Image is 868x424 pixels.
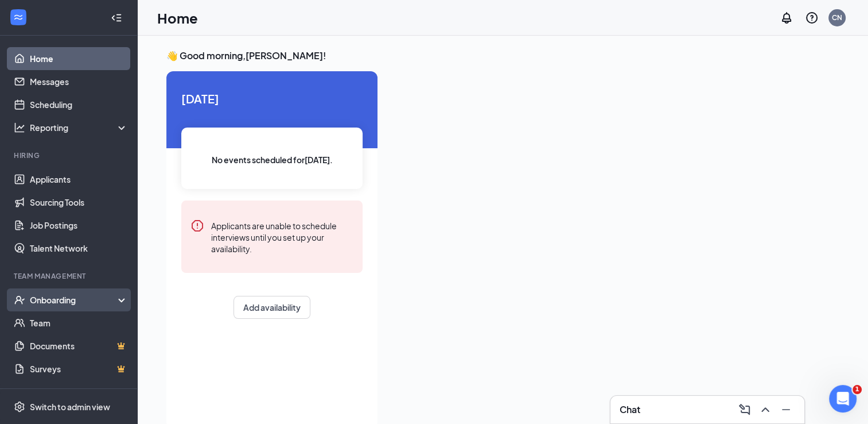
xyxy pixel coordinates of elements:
div: Hiring [14,151,126,160]
svg: Collapse [111,12,122,24]
div: Onboarding [30,294,118,306]
a: Job Postings [30,214,128,237]
iframe: Intercom live chat [829,385,857,413]
h1: Home [157,8,198,28]
a: Messages [30,70,128,93]
a: SurveysCrown [30,357,128,380]
a: Applicants [30,168,128,191]
svg: Notifications [780,11,793,25]
a: Team [30,311,128,334]
div: Switch to admin view [30,401,110,413]
button: Minimize [777,400,795,419]
a: Scheduling [30,93,128,116]
button: ChevronUp [756,400,774,419]
h3: Chat [620,403,640,416]
div: Applicants are unable to schedule interviews until you set up your availability. [211,219,353,255]
div: CN [832,13,842,22]
span: 1 [853,385,862,394]
span: [DATE] [181,90,363,107]
svg: ComposeMessage [738,403,752,417]
span: No events scheduled for [DATE] . [212,153,333,166]
svg: Analysis [14,122,25,133]
div: Reporting [30,122,129,133]
button: Add availability [233,296,310,319]
svg: Minimize [779,403,793,417]
svg: Error [190,219,204,233]
button: ComposeMessage [735,400,754,419]
svg: Settings [14,401,25,413]
a: DocumentsCrown [30,334,128,357]
h3: 👋 Good morning, [PERSON_NAME] ! [166,49,839,62]
a: Home [30,47,128,70]
svg: ChevronUp [758,403,772,417]
div: Team Management [14,271,126,281]
a: Sourcing Tools [30,191,128,214]
svg: QuestionInfo [805,11,819,25]
svg: UserCheck [14,294,25,306]
svg: WorkstreamLogo [13,11,24,23]
a: Talent Network [30,237,128,260]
